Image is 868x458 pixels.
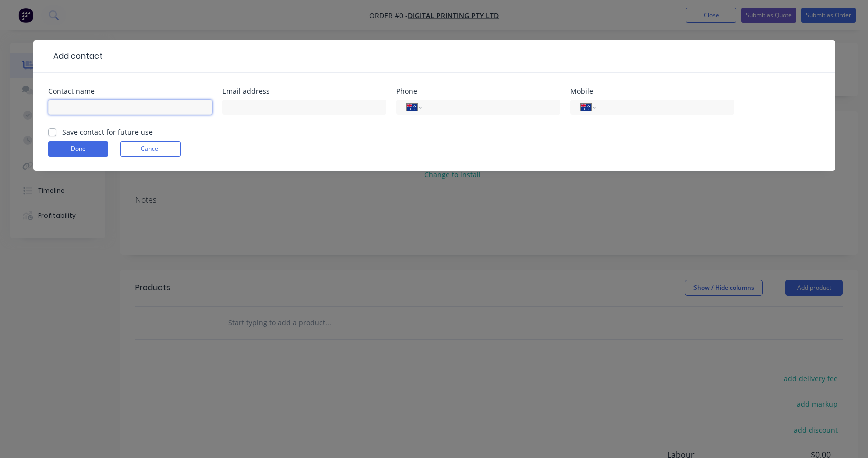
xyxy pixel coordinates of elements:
div: Add contact [48,50,103,62]
button: Cancel [120,141,181,157]
label: Save contact for future use [62,127,153,137]
div: Phone [396,88,560,95]
div: Mobile [570,88,734,95]
div: Contact name [48,88,212,95]
div: Email address [222,88,386,95]
button: Done [48,141,108,157]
